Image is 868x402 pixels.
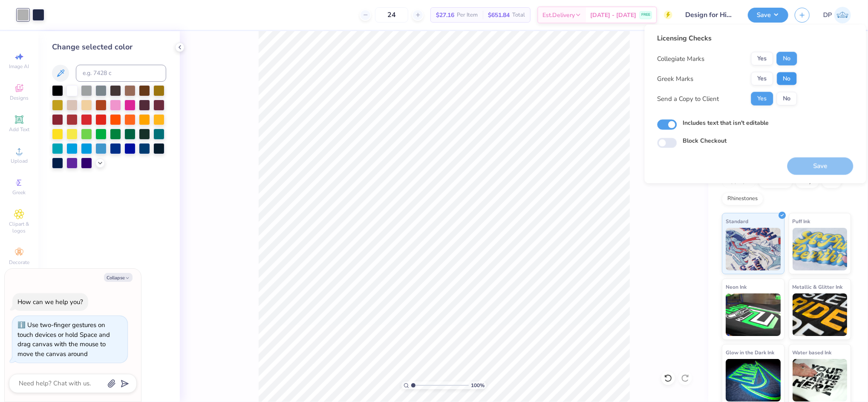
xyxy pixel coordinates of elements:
[10,95,29,101] span: Designs
[471,382,484,389] span: 100 %
[488,11,510,20] span: $651.84
[436,11,454,20] span: $27.16
[777,72,797,86] button: No
[679,6,741,23] input: Untitled Design
[777,92,797,106] button: No
[793,282,843,291] span: Metallic & Glitter Ink
[457,11,478,20] span: Per Item
[823,7,851,23] a: DP
[76,65,166,82] input: e.g. 7428 c
[17,321,110,358] div: Use two-finger gestures on touch devices or hold Space and drag canvas with the mouse to move the...
[683,118,769,127] label: Includes text that isn't editable
[726,217,748,226] span: Standard
[657,54,705,63] div: Collegiate Marks
[722,192,763,205] div: Rhinestones
[512,11,525,20] span: Total
[52,41,166,53] div: Change selected color
[793,359,848,402] img: Water based Ink
[657,94,719,103] div: Send a Copy to Client
[793,348,832,357] span: Water based Ink
[726,293,781,336] img: Neon Ink
[683,136,727,145] label: Block Checkout
[657,33,797,43] div: Licensing Checks
[9,259,29,266] span: Decorate
[641,12,650,18] span: FREE
[590,11,636,20] span: [DATE] - [DATE]
[751,92,773,106] button: Yes
[777,52,797,66] button: No
[13,189,26,196] span: Greek
[726,359,781,402] img: Glow in the Dark Ink
[4,221,34,234] span: Clipart & logos
[9,126,29,133] span: Add Text
[9,63,29,70] span: Image AI
[834,7,851,23] img: Darlene Padilla
[726,348,774,357] span: Glow in the Dark Ink
[793,293,848,336] img: Metallic & Glitter Ink
[793,228,848,270] img: Puff Ink
[375,7,408,23] input: – –
[11,158,28,164] span: Upload
[726,228,781,270] img: Standard
[748,8,788,23] button: Save
[17,298,83,306] div: How can we help you?
[793,217,810,226] span: Puff Ink
[104,273,133,282] button: Collapse
[751,72,773,86] button: Yes
[751,52,773,66] button: Yes
[657,74,694,83] div: Greek Marks
[726,282,747,291] span: Neon Ink
[823,10,832,20] span: DP
[542,11,575,20] span: Est. Delivery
